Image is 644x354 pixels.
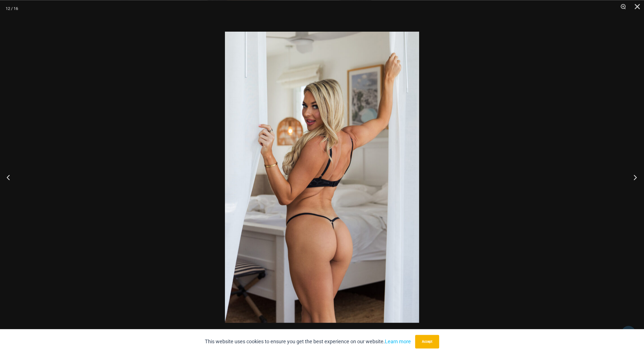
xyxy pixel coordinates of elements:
img: Nights Fall Silver Leopard 1036 Bra 6516 Micro 02 [225,32,419,323]
p: This website uses cookies to ensure you get the best experience on our website. [205,337,411,346]
button: Next [623,163,644,191]
button: Accept [415,335,439,348]
a: Learn more [385,338,411,344]
div: 12 / 16 [6,4,18,13]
